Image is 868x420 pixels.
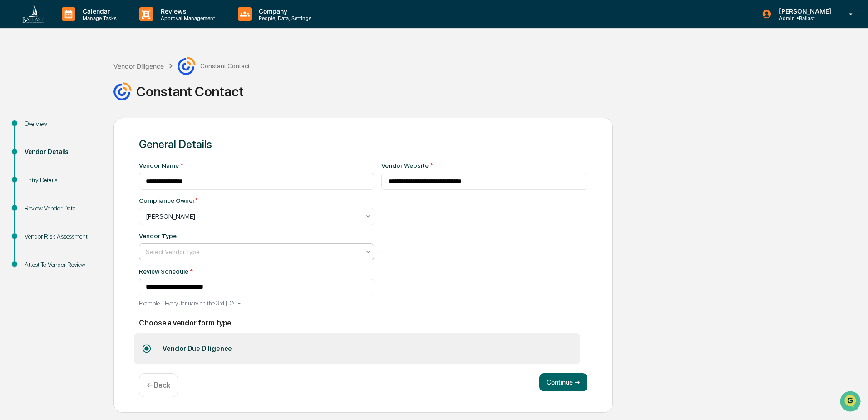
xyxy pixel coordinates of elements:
div: Review Vendor Data [25,204,99,213]
p: ← Back [147,381,170,390]
div: Vendor Diligence [113,62,164,70]
div: Constant Contact [178,57,250,75]
span: Attestations [75,115,113,124]
button: Continue ➔ [539,373,587,391]
div: Attest To Vendor Review [25,260,99,270]
div: Constant Contact [113,82,863,100]
div: Vendor Website [381,162,588,169]
button: Start new chat [154,72,165,83]
div: We're available if you need us! [31,79,115,86]
p: [PERSON_NAME] [772,7,836,15]
iframe: Open customer support [839,390,863,415]
div: Vendor Type [139,232,177,240]
div: 🗄️ [66,115,73,123]
div: Vendor Risk Assessment [25,232,99,241]
p: How can we help? [9,19,165,34]
div: 🖐️ [9,115,16,123]
div: Start new chat [31,70,149,79]
a: 🔎Data Lookup [5,128,61,145]
span: Data Lookup [18,132,57,141]
img: Vendor Logo [113,82,132,100]
img: 1746055101610-c473b297-6a78-478c-a979-82029cc54cd1 [9,70,25,86]
p: Reviews [153,7,220,15]
h2: Choose a vendor form type: [139,319,587,327]
div: Review Schedule [139,268,374,275]
p: Calendar [75,7,121,15]
div: Vendor Name [139,162,374,169]
div: Vendor Details [25,147,99,157]
img: Vendor Logo [178,57,196,75]
p: People, Data, Settings [252,15,316,21]
a: 🗄️Attestations [62,111,116,127]
p: Admin • Ballast [772,15,836,21]
div: General Details [139,138,587,151]
p: Example: "Every January on the 3rd [DATE]" [139,300,374,307]
span: Preclearance [18,115,59,124]
div: 🔎 [9,133,16,140]
span: Pylon [90,154,110,161]
a: Powered byPylon [64,154,110,161]
a: 🖐️Preclearance [5,111,62,127]
div: Vendor Due Diligence [156,337,239,360]
p: Manage Tasks [75,15,121,21]
div: Compliance Owner [139,197,198,204]
div: Entry Details [25,175,99,185]
p: Approval Management [153,15,220,21]
p: Company [252,7,316,15]
img: logo [22,5,44,23]
div: Overview [25,119,99,129]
